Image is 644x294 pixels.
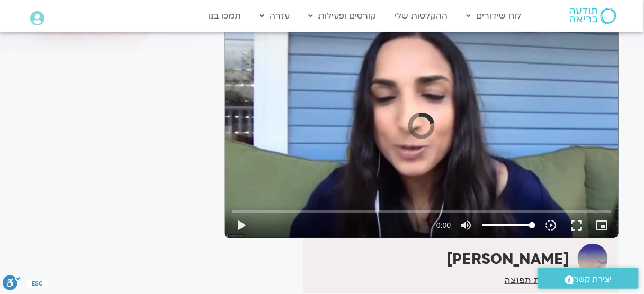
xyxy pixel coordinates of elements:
[255,6,296,26] a: עזרה
[303,6,382,26] a: קורסים ופעילות
[203,6,247,26] a: תמכו בנו
[461,6,527,26] a: לוח שידורים
[505,275,608,285] a: הצטרפות לרשימת תפוצה
[574,272,612,287] span: יצירת קשר
[446,249,570,269] strong: [PERSON_NAME]
[538,268,639,289] a: יצירת קשר
[390,6,453,26] a: ההקלטות שלי
[570,8,616,24] img: תודעה בריאה
[578,244,608,274] img: טארה בראך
